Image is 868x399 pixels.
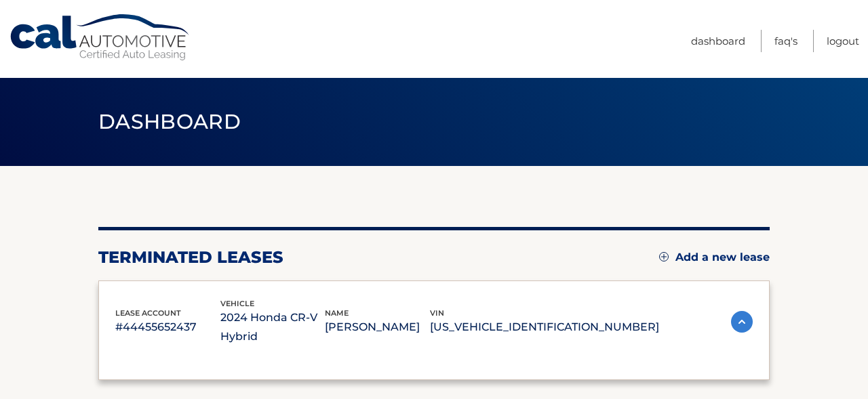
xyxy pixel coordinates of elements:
[691,30,745,52] a: Dashboard
[98,247,283,268] h2: terminated leases
[659,252,669,261] img: add.svg
[98,109,241,134] span: Dashboard
[115,318,220,337] p: #44455652437
[325,308,349,318] span: name
[827,30,859,52] a: Logout
[774,30,797,52] a: FAQ's
[325,318,430,337] p: [PERSON_NAME]
[430,308,444,318] span: vin
[220,308,325,346] p: 2024 Honda CR-V Hybrid
[220,299,254,308] span: vehicle
[731,311,753,333] img: accordion-active.svg
[430,318,659,337] p: [US_VEHICLE_IDENTIFICATION_NUMBER]
[659,251,770,264] a: Add a new lease
[115,308,181,318] span: lease account
[9,14,192,62] a: Cal Automotive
